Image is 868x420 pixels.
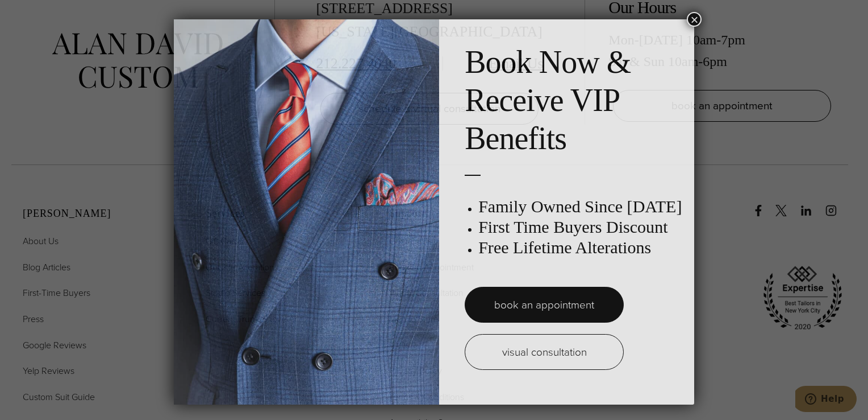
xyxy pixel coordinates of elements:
[687,12,702,27] button: Close
[465,287,624,323] a: book an appointment
[478,237,683,258] h3: Free Lifetime Alterations
[465,334,624,370] a: visual consultation
[478,217,683,237] h3: First Time Buyers Discount
[26,8,49,18] span: Help
[478,196,683,217] h3: Family Owned Since [DATE]
[465,43,683,158] h2: Book Now & Receive VIP Benefits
